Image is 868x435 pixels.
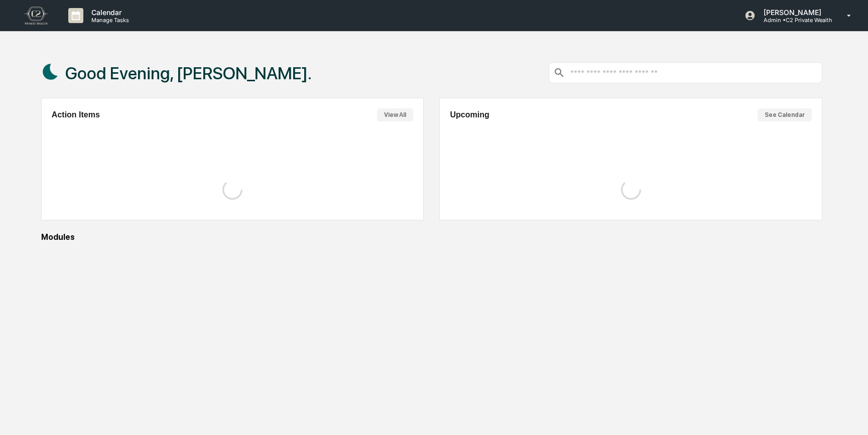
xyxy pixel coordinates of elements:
button: See Calendar [758,108,812,121]
img: logo [24,7,48,25]
p: Calendar [83,8,134,17]
p: [PERSON_NAME] [756,8,832,17]
h1: Good Evening, [PERSON_NAME]. [65,63,312,83]
p: Admin • C2 Private Wealth [756,17,832,24]
div: Modules [41,232,822,242]
button: View All [377,108,413,121]
h2: Upcoming [450,110,489,119]
h2: Action Items [52,110,100,119]
p: Manage Tasks [83,17,134,24]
